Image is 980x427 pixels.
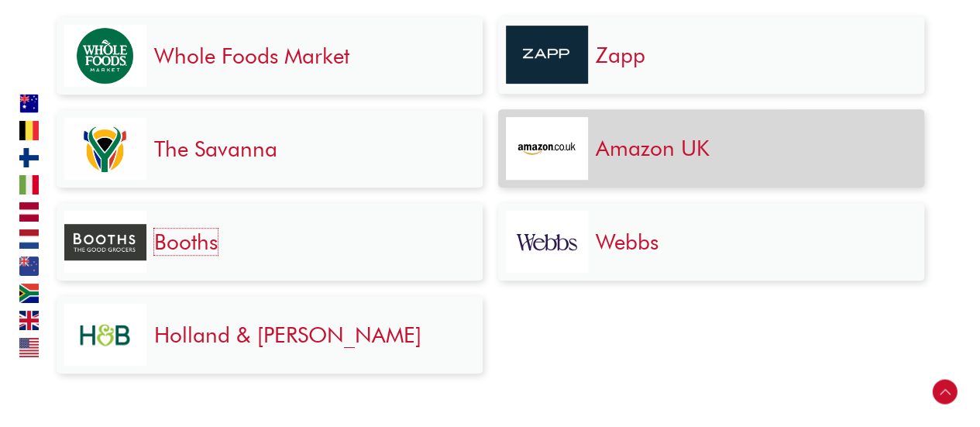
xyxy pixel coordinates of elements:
a: The Savanna [154,136,277,162]
a: Whole Foods Market [154,43,349,69]
a: Zapp [596,42,645,68]
a: Booths [154,229,218,255]
a: Holland & [PERSON_NAME] [154,322,421,348]
a: Amazon UK [596,135,710,161]
a: Webbs [596,229,658,255]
